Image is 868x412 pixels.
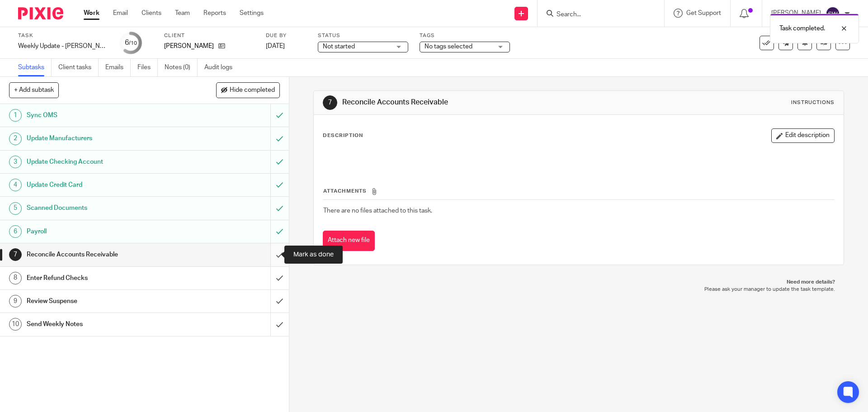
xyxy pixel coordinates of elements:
[129,41,137,46] small: /10
[9,225,22,238] div: 6
[27,271,183,285] h1: Enter Refund Checks
[125,38,137,48] div: 6
[216,82,280,98] button: Hide completed
[18,7,63,19] img: Pixie
[27,132,183,145] h1: Update Manufacturers
[164,32,255,39] label: Client
[27,294,183,308] h1: Review Suspense
[425,43,472,50] span: No tags selected
[27,109,183,122] h1: Sync OMS
[84,9,99,18] a: Work
[323,231,375,251] button: Attach new file
[9,272,22,284] div: 8
[27,178,183,192] h1: Update Credit Card
[791,99,835,106] div: Instructions
[105,59,131,76] a: Emails
[165,59,198,76] a: Notes (0)
[9,295,22,308] div: 9
[318,32,408,39] label: Status
[142,9,161,18] a: Clients
[779,24,825,33] p: Task completed.
[240,9,264,18] a: Settings
[342,98,598,107] h1: Reconcile Accounts Receivable
[826,6,840,21] img: svg%3E
[9,82,59,98] button: + Add subtask
[266,43,285,49] span: [DATE]
[9,318,22,331] div: 10
[58,59,99,76] a: Client tasks
[9,179,22,191] div: 4
[9,109,22,122] div: 1
[137,59,158,76] a: Files
[323,95,337,110] div: 7
[18,42,108,51] div: Weekly Update - [PERSON_NAME]
[322,279,835,286] p: Need more details?
[230,87,275,94] span: Hide completed
[113,9,128,18] a: Email
[27,201,183,215] h1: Scanned Documents
[322,286,835,293] p: Please ask your manager to update the task template.
[323,132,363,139] p: Description
[27,317,183,331] h1: Send Weekly Notes
[9,248,22,261] div: 7
[27,248,183,261] h1: Reconcile Accounts Receivable
[203,9,226,18] a: Reports
[27,225,183,238] h1: Payroll
[27,155,183,169] h1: Update Checking Account
[18,42,108,51] div: Weekly Update - Harry-Glaspie
[175,9,190,18] a: Team
[323,43,355,50] span: Not started
[204,59,239,76] a: Audit logs
[323,208,432,214] span: There are no files attached to this task.
[9,133,22,145] div: 2
[266,32,307,39] label: Due by
[323,189,367,194] span: Attachments
[18,59,52,76] a: Subtasks
[18,32,108,39] label: Task
[771,128,835,143] button: Edit description
[9,202,22,215] div: 5
[9,156,22,168] div: 3
[420,32,510,39] label: Tags
[164,42,214,51] p: [PERSON_NAME]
